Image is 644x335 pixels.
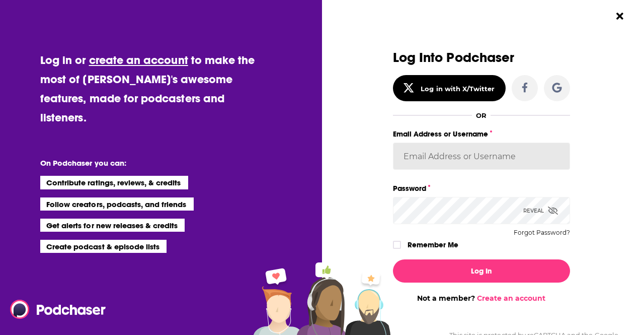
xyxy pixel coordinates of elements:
img: Podchaser - Follow, Share and Rate Podcasts [10,300,107,319]
li: Create podcast & episode lists [40,240,167,253]
a: Podchaser - Follow, Share and Rate Podcasts [10,300,99,319]
button: Close Button [610,7,629,26]
li: On Podchaser you can: [40,158,242,168]
button: Forgot Password? [514,229,570,236]
label: Email Address or Username [393,127,570,141]
label: Remember Me [408,238,458,251]
li: Follow creators, podcasts, and friends [40,197,194,211]
li: Get alerts for new releases & credits [40,219,185,232]
div: Reveal [523,197,558,224]
div: Not a member? [393,294,570,303]
a: Create an account [477,294,545,303]
h3: Log Into Podchaser [393,50,570,65]
label: Password [393,182,570,195]
input: Email Address or Username [393,143,570,170]
div: OR [476,111,487,119]
button: Log In [393,259,570,283]
button: Log in with X/Twitter [393,75,506,101]
a: create an account [89,53,188,67]
div: Log in with X/Twitter [421,85,495,93]
li: Contribute ratings, reviews, & credits [40,176,188,189]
